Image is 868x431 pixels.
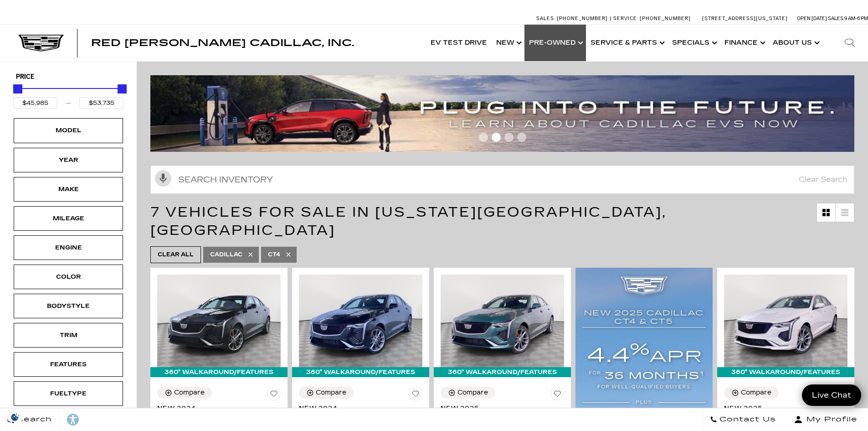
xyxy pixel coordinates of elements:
[13,97,57,109] input: Minimum
[720,25,768,61] a: Finance
[441,387,495,399] button: Compare Vehicle
[14,265,123,289] div: ColorColor
[316,389,346,397] div: Compare
[46,359,91,369] div: Features
[16,73,121,81] h5: Price
[426,25,492,61] a: EV Test Drive
[14,148,123,172] div: YearYear
[158,249,194,260] span: Clear All
[13,81,123,109] div: Price
[13,84,22,93] div: Minimum Price
[441,404,557,413] span: New 2025
[828,16,844,21] span: Sales:
[118,84,127,93] div: Maximum Price
[844,16,868,21] span: 9 AM-6 PM
[157,404,281,422] a: New 2024Cadillac CT4 Sport
[441,275,564,367] img: 2025 Cadillac CT4 Sport
[797,16,827,21] span: Open [DATE]
[46,330,91,340] div: Trim
[150,166,854,194] input: Search Inventory
[14,352,123,377] div: FeaturesFeatures
[46,243,91,253] div: Engine
[807,390,856,400] span: Live Chat
[536,16,610,21] a: Sales: [PHONE_NUMBER]
[802,384,861,406] a: Live Chat
[557,16,608,21] span: [PHONE_NUMBER]
[46,389,91,399] div: Fueltype
[517,133,526,142] span: Go to slide 4
[586,25,668,61] a: Service & Parts
[5,412,26,422] img: Opt-Out Icon
[150,204,667,239] span: 7 Vehicles for Sale in [US_STATE][GEOGRAPHIC_DATA], [GEOGRAPHIC_DATA]
[550,387,564,404] button: Save Vehicle
[14,323,123,348] div: TrimTrim
[610,16,693,21] a: Service: [PHONE_NUMBER]
[14,235,123,260] div: EngineEngine
[768,25,822,61] a: About Us
[14,413,52,426] span: Search
[210,249,242,260] span: Cadillac
[299,275,422,367] img: 2024 Cadillac CT4 Sport
[613,16,638,21] span: Service:
[79,97,123,109] input: Maximum
[46,301,91,311] div: Bodystyle
[803,413,858,426] span: My Profile
[91,38,354,47] a: Red [PERSON_NAME] Cadillac, Inc.
[724,387,779,399] button: Compare Vehicle
[434,367,571,377] div: 360° WalkAround/Features
[268,249,280,260] span: CT4
[5,412,26,422] section: Click to Open Cookie Consent Modal
[668,25,720,61] a: Specials
[150,367,288,377] div: 360° WalkAround/Features
[524,25,586,61] a: Pre-Owned
[717,367,854,377] div: 360° WalkAround/Features
[299,404,422,422] a: New 2024Cadillac CT4 Sport
[14,294,123,318] div: BodystyleBodystyle
[724,404,841,413] span: New 2025
[14,118,123,143] div: ModelModel
[157,404,274,413] span: New 2024
[157,275,281,367] img: 2024 Cadillac CT4 Sport
[14,177,123,202] div: MakeMake
[724,275,847,367] img: 2025 Cadillac CT4 Sport
[155,170,171,187] svg: Click to toggle on voice search
[299,387,354,399] button: Compare Vehicle
[46,213,91,223] div: Mileage
[174,389,205,397] div: Compare
[479,133,488,142] span: Go to slide 1
[157,387,212,399] button: Compare Vehicle
[457,389,488,397] div: Compare
[717,413,776,426] span: Contact Us
[18,35,64,52] img: Cadillac Dark Logo with Cadillac White Text
[504,133,514,142] span: Go to slide 3
[46,184,91,194] div: Make
[702,16,788,21] a: [STREET_ADDRESS][US_STATE]
[46,125,91,135] div: Model
[299,404,416,413] span: New 2024
[724,404,847,422] a: New 2025Cadillac CT4 Sport
[14,381,123,406] div: FueltypeFueltype
[741,389,771,397] div: Compare
[640,16,691,21] span: [PHONE_NUMBER]
[492,25,524,61] a: New
[46,155,91,165] div: Year
[409,387,422,404] button: Save Vehicle
[783,408,868,431] button: Open user profile menu
[46,272,91,282] div: Color
[267,387,281,404] button: Save Vehicle
[492,133,501,142] span: Go to slide 2
[292,367,429,377] div: 360° WalkAround/Features
[91,37,354,48] span: Red [PERSON_NAME] Cadillac, Inc.
[441,404,564,422] a: New 2025Cadillac CT4 Sport
[703,408,783,431] a: Contact Us
[150,75,861,151] img: ev-blog-post-banners4
[536,16,555,21] span: Sales:
[14,206,123,231] div: MileageMileage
